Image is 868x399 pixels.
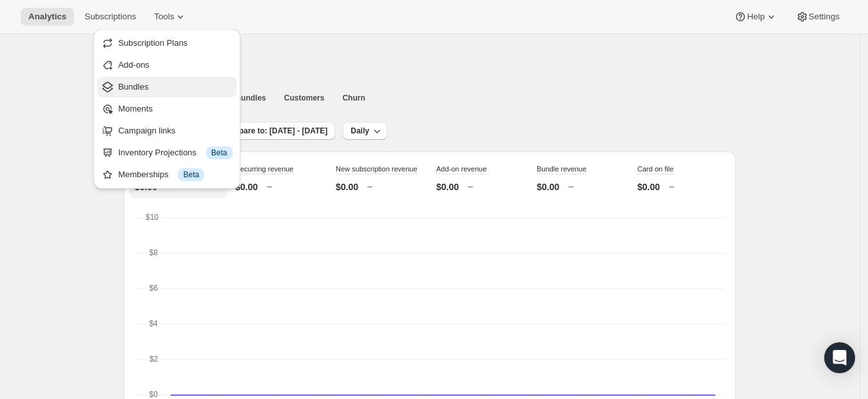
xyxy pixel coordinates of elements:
p: $0.00 [637,180,660,193]
span: Subscription Plans [118,38,188,48]
p: $0.00 [537,180,559,193]
text: $10 [146,213,159,222]
span: Moments [118,104,152,113]
button: Subscriptions [77,8,144,26]
span: Settings [809,12,840,22]
button: Subscription Plans [97,33,236,54]
span: Card on file [637,165,673,173]
span: Customers [284,93,325,103]
button: Daily [343,122,387,140]
button: Campaign links [97,121,236,141]
div: Memberships [118,168,232,181]
span: Beta [211,148,227,158]
button: Analytics [21,8,74,26]
text: $2 [149,355,159,364]
button: Settings [788,8,847,26]
span: Compare to: [DATE] - [DATE] [222,126,327,136]
button: Inventory Projections [97,142,236,163]
span: Bundles [235,93,265,103]
span: Bundle revenue [537,165,586,173]
span: Beta [183,170,199,180]
span: Analytics [28,12,66,22]
p: $0.00 [436,180,459,193]
button: Help [726,8,785,26]
span: Daily [351,126,369,136]
button: Memberships [97,164,236,185]
span: Campaign links [118,126,175,135]
span: Tools [154,12,174,22]
button: Moments [97,99,236,119]
button: Add-ons [97,55,236,75]
div: Open Intercom Messenger [824,342,855,373]
button: Bundles [97,77,236,97]
span: Recurring revenue [235,165,294,173]
span: Bundles [118,82,148,92]
text: $8 [149,248,158,257]
span: Add-ons [118,60,149,70]
text: $0 [149,390,159,399]
span: Churn [342,93,365,103]
button: Tools [146,8,195,26]
span: Help [747,12,764,22]
p: $0.00 [235,180,258,193]
text: $4 [149,319,158,328]
span: Add-on revenue [436,165,487,173]
span: Subscriptions [84,12,136,22]
button: Compare to: [DATE] - [DATE] [204,122,335,140]
p: $0.00 [336,180,358,193]
text: $6 [149,284,159,293]
span: New subscription revenue [336,165,418,173]
div: Inventory Projections [118,146,232,159]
